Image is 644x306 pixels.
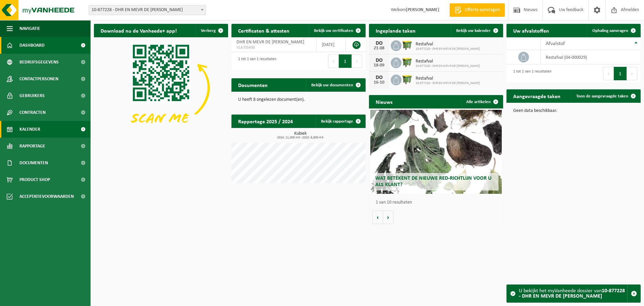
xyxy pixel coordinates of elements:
span: Bekijk uw certificaten [314,29,353,33]
div: 16-10 [372,80,386,85]
div: 1 tot 1 van 1 resultaten [235,54,276,69]
button: Volgende [383,211,393,224]
p: 1 van 10 resultaten [376,200,500,205]
span: Offerte aanvragen [463,7,501,13]
a: Alle artikelen [461,95,502,108]
span: Dashboard [19,37,45,54]
div: 21-08 [372,46,386,51]
span: Ophaling aanvragen [592,29,628,33]
button: Next [352,54,362,68]
h2: Nieuws [369,95,399,108]
span: Bekijk uw kalender [456,29,491,33]
span: 10-877228 - DHR EN MEVR DE [PERSON_NAME] [416,64,480,68]
button: Previous [603,67,614,80]
a: Toon de aangevraagde taken [571,89,640,103]
span: Kalender [19,121,40,138]
span: Contracten [19,104,46,121]
img: Download de VHEPlus App [94,37,228,138]
strong: [PERSON_NAME] [406,7,439,12]
div: 18-09 [372,63,386,68]
span: Restafval [416,59,480,64]
span: 10-877228 - DHR EN MEVR DE [PERSON_NAME] [416,47,480,51]
span: Wat betekent de nieuwe RED-richtlijn voor u als klant? [375,176,491,187]
span: 10-877228 - DHR EN MEVR DE [PERSON_NAME] [416,81,480,85]
h2: Aangevraagde taken [506,89,567,102]
span: 10-877228 - DHR EN MEVR DE JAEGER-LAUREYNS - MALDEGEM [89,5,206,15]
span: 10-877228 - DHR EN MEVR DE JAEGER-LAUREYNS - MALDEGEM [89,5,206,15]
button: Previous [328,54,339,68]
h2: Uw afvalstoffen [506,24,556,37]
span: Acceptatievoorwaarden [19,188,74,205]
h2: Certificaten & attesten [231,24,296,37]
span: 2024: 11,000 m3 - 2025: 8,800 m3 [235,136,366,139]
span: Bedrijfsgegevens [19,54,59,71]
span: Verberg [201,29,216,33]
span: Gebruikers [19,87,45,104]
span: Navigatie [19,20,40,37]
a: Bekijk uw certificaten [309,24,365,37]
h2: Rapportage 2025 / 2024 [231,115,300,128]
button: Vorige [372,211,383,224]
a: Offerte aanvragen [449,3,505,17]
h3: Kubiek [235,131,366,139]
img: WB-1100-HPE-GN-50 [401,56,413,68]
h2: Ingeplande taken [369,24,422,37]
button: Verberg [196,24,227,37]
a: Bekijk uw documenten [306,78,365,92]
span: Documenten [19,155,48,171]
a: Bekijk uw kalender [451,24,502,37]
h2: Download nu de Vanheede+ app! [94,24,183,37]
div: 1 tot 1 van 1 resultaten [510,66,551,81]
img: WB-1100-HPE-GN-50 [401,74,413,85]
div: DO [372,75,386,80]
td: restafval (04-000029) [541,50,641,64]
span: Rapportage [19,138,45,155]
div: DO [372,58,386,63]
button: Next [627,67,637,80]
button: 1 [614,67,627,80]
span: DHR EN MEVR DE [PERSON_NAME] [236,40,304,45]
p: Geen data beschikbaar. [513,108,634,113]
span: Contactpersonen [19,71,58,87]
span: Restafval [416,76,480,81]
a: Bekijk rapportage [316,115,365,128]
div: U bekijkt het myVanheede dossier van [519,285,627,302]
span: Restafval [416,42,480,47]
a: Ophaling aanvragen [587,24,640,37]
span: Bekijk uw documenten [311,83,353,87]
span: Afvalstof [546,41,565,46]
span: Product Shop [19,171,50,188]
span: VLA705430 [236,45,311,50]
span: Toon de aangevraagde taken [576,94,628,98]
h2: Documenten [231,78,274,91]
button: 1 [339,54,352,68]
p: U heeft 8 ongelezen document(en). [238,97,359,102]
img: WB-1100-HPE-GN-50 [401,39,413,51]
strong: 10-877228 - DHR EN MEVR DE [PERSON_NAME] [519,288,625,299]
td: [DATE] [317,37,346,52]
a: Wat betekent de nieuwe RED-richtlijn voor u als klant? [370,110,502,194]
div: DO [372,41,386,46]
